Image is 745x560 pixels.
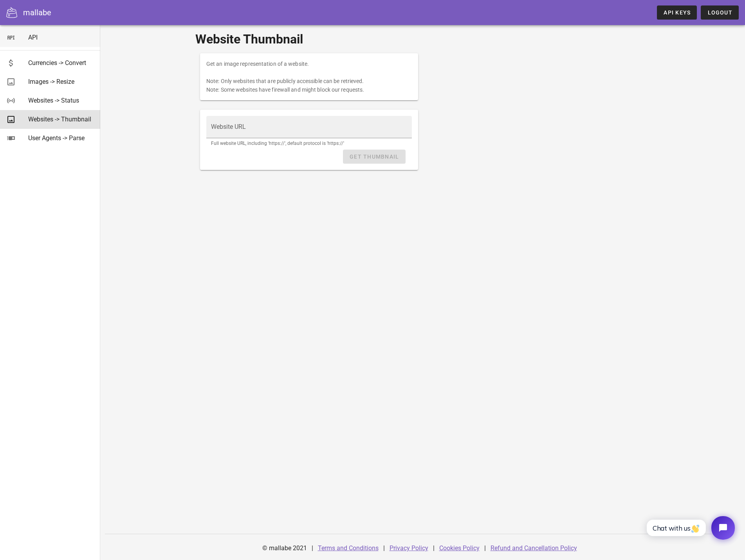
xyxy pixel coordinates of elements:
[701,5,739,20] button: Logout
[23,7,51,18] div: mallabe
[491,544,577,552] a: Refund and Cancellation Policy
[484,539,486,558] div: |
[663,9,691,16] span: API Keys
[28,116,94,123] div: Websites -> Thumbnail
[200,53,418,100] div: Get an image representation of a website. Note: Only websites that are publicly accessible can be...
[258,539,312,558] div: © mallabe 2021
[657,5,697,20] a: API Keys
[433,539,435,558] div: |
[638,509,741,546] iframe: Tidio Chat
[211,141,407,146] div: Full website URL, including 'https://', default protocol is 'https://'
[383,539,385,558] div: |
[312,539,313,558] div: |
[390,544,428,552] a: Privacy Policy
[28,97,94,104] div: Websites -> Status
[28,78,94,85] div: Images -> Resize
[28,134,94,142] div: User Agents -> Parse
[28,59,94,67] div: Currencies -> Convert
[195,30,650,49] h1: Website Thumbnail
[28,34,94,41] div: API
[318,544,379,552] a: Terms and Conditions
[439,544,480,552] a: Cookies Policy
[707,9,732,16] span: Logout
